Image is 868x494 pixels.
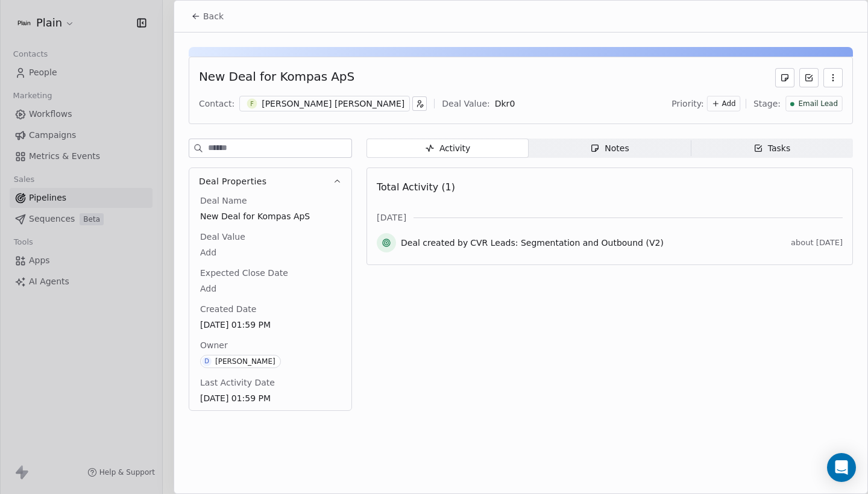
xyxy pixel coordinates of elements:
span: Priority: [671,98,704,110]
span: Add [722,99,735,109]
span: Stage: [753,98,781,110]
span: Owner [198,339,230,351]
span: Email Lead [799,99,838,109]
span: CVR Leads: Segmentation and Outbound (V2) [470,237,664,249]
button: Deal Properties [189,168,351,195]
div: D [204,357,209,366]
span: Last Activity Date [198,377,277,389]
span: Add [200,283,341,295]
span: Total Activity (1) [377,181,455,193]
div: [PERSON_NAME] [215,357,275,366]
span: Deal created by [401,237,468,249]
span: [DATE] [377,211,406,224]
span: Expected Close Date [198,267,291,279]
span: Deal Properties [199,175,266,187]
span: Deal Name [198,195,250,207]
div: Deal Value: [442,98,489,110]
span: [DATE] 01:59 PM [200,319,341,331]
span: Deal Value [198,231,248,243]
div: Contact: [199,98,234,110]
div: [PERSON_NAME] [PERSON_NAME] [262,98,404,110]
span: Dkr 0 [495,99,515,108]
div: New Deal for Kompas ApS [199,68,354,87]
span: F [247,99,257,109]
div: Open Intercom Messenger [827,453,856,482]
div: Notes [590,142,629,155]
div: Deal Properties [189,195,351,410]
button: Back [184,5,231,27]
span: Add [200,246,341,258]
div: Tasks [753,142,791,155]
span: about [DATE] [791,238,843,248]
span: New Deal for Kompas ApS [200,210,341,222]
span: Created Date [198,303,259,315]
span: [DATE] 01:59 PM [200,392,341,404]
span: Back [203,10,224,22]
